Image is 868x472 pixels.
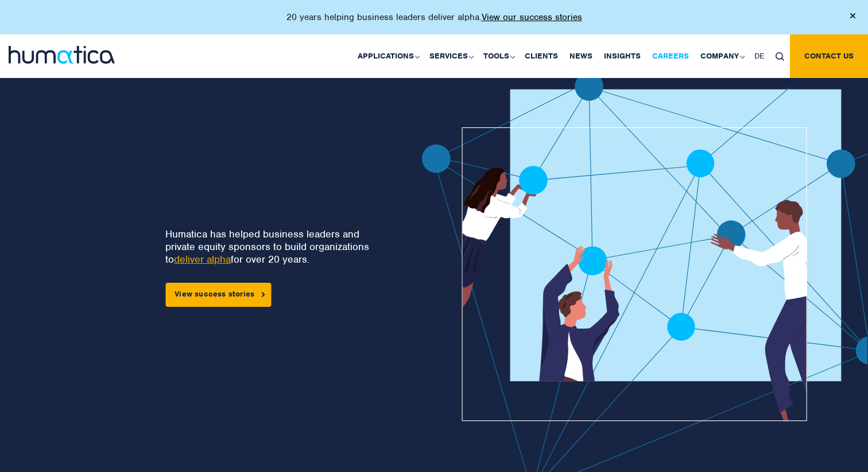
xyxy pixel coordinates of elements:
p: Humatica has helped business leaders and private equity sponsors to build organizations to for ov... [165,228,375,266]
img: arrowicon [261,292,265,297]
a: DE [749,34,770,78]
a: View our success stories [482,11,582,23]
a: Company [695,34,749,78]
a: Contact us [790,34,868,78]
a: Applications [352,34,424,78]
a: News [564,34,598,78]
p: 20 years helping business leaders deliver alpha. [286,11,582,23]
a: Tools [478,34,519,78]
a: Careers [646,34,695,78]
a: Clients [519,34,564,78]
a: deliver alpha [174,253,231,266]
img: search_icon [776,52,784,61]
span: DE [754,51,764,61]
img: logo [9,46,115,64]
a: Insights [598,34,646,78]
a: Services [424,34,478,78]
a: View success stories [165,283,271,307]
